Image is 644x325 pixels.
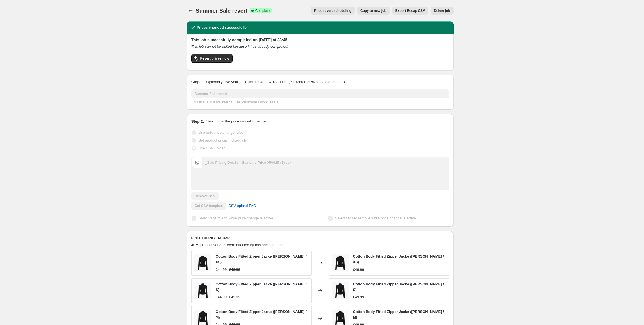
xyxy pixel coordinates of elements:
span: Set product prices individually [199,138,247,142]
span: CSV upload FAQ [228,203,256,209]
span: Cotton Body Fitted Zipper Jacke ([PERSON_NAME] / S) [353,282,444,292]
h2: Step 1. [191,79,204,85]
span: €49.99 [353,295,364,299]
img: CF1223_Schwarz_Product_80x.jpg [332,254,349,271]
button: Revert prices now [191,54,233,63]
span: Cotton Body Fitted Zipper Jacke ([PERSON_NAME] / S) [216,282,307,292]
img: CF1223_Schwarz_Product_80x.jpg [332,282,349,299]
h2: Prices changed successfully [197,25,247,30]
span: 4079 product variants were affected by this price change: [191,243,284,247]
h6: PRICE CHANGE RECAP [191,236,449,240]
span: Select tags to add while price change is active [199,216,273,220]
span: Cotton Body Fitted Zipper Jacke ([PERSON_NAME] / M) [353,310,444,319]
div: _Sale Pricing Details - Standard Price 050925 (1).csv [205,160,291,165]
span: Copy to new job [360,8,386,13]
span: Complete [255,8,270,13]
span: Select tags to remove while price change is active [335,216,416,220]
p: Optionally give your price [MEDICAL_DATA] a title (eg "March 30% off sale on boots") [206,79,345,85]
h2: This job successfully completed on [DATE] at 23:45. [191,37,449,43]
span: Summer Sale revert [196,8,247,14]
span: €49.99 [353,267,364,272]
span: €49.99 [229,295,240,299]
p: Select how the prices should change [206,119,266,124]
a: CSV upload FAQ [225,201,260,210]
h2: Step 2. [191,119,204,124]
span: Use bulk price change rules [199,130,244,135]
button: Copy to new job [357,7,390,15]
span: Revert prices now [200,56,229,61]
button: Price change jobs [187,7,195,15]
button: Price revert scheduling [311,7,355,15]
span: This title is just for internal use, customers won't see it [191,100,278,104]
span: €44.99 [216,267,227,272]
i: This job cannot be edited because it has already completed. [191,44,288,49]
button: Delete job [431,7,453,15]
input: 30% off holiday sale [191,89,449,98]
img: CF1223_Schwarz_Product_80x.jpg [194,282,211,299]
span: Price revert scheduling [314,8,351,13]
span: Cotton Body Fitted Zipper Jacke ([PERSON_NAME] / XS) [353,254,444,264]
span: €49.99 [229,267,240,272]
span: Delete job [434,8,450,13]
img: CF1223_Schwarz_Product_80x.jpg [194,254,211,271]
span: Cotton Body Fitted Zipper Jacke ([PERSON_NAME] / M) [216,310,307,319]
span: €44.99 [216,295,227,299]
span: Export Recap CSV [395,8,425,13]
button: Export Recap CSV [392,7,428,15]
span: Cotton Body Fitted Zipper Jacke ([PERSON_NAME] / XS) [216,254,307,264]
span: Use CSV upload [199,146,226,150]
